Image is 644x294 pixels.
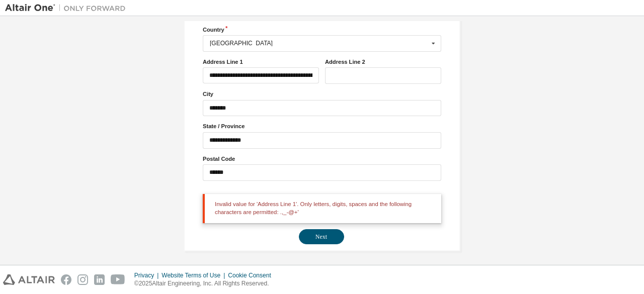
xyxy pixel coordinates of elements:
[203,194,441,224] div: Invalid value for 'Address Line 1'. Only letters, digits, spaces and the following characters are...
[210,40,429,46] div: [GEOGRAPHIC_DATA]
[111,274,125,285] img: youtube.svg
[228,271,277,279] div: Cookie Consent
[325,58,441,66] label: Address Line 2
[299,229,344,244] button: Next
[162,271,228,279] div: Website Terms of Use
[203,58,319,66] label: Address Line 1
[77,274,88,285] img: instagram.svg
[203,26,441,34] label: Country
[94,274,105,285] img: linkedin.svg
[203,90,441,98] label: City
[61,274,71,285] img: facebook.svg
[5,3,131,13] img: Altair One
[134,271,162,279] div: Privacy
[134,279,277,288] p: © 2025 Altair Engineering, Inc. All Rights Reserved.
[203,122,441,130] label: State / Province
[3,274,55,285] img: altair_logo.svg
[203,155,441,163] label: Postal Code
